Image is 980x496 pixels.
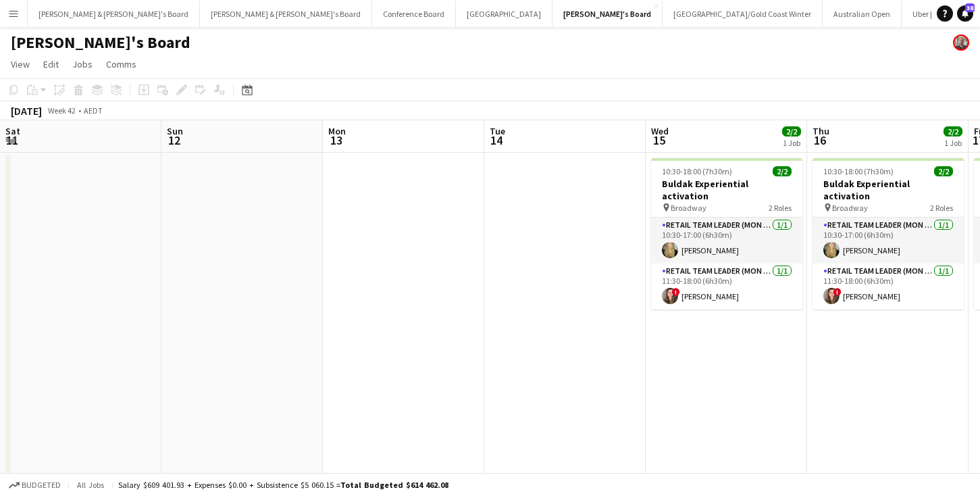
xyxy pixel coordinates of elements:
span: View [11,58,30,70]
a: 38 [957,5,973,22]
h1: [PERSON_NAME]'s Board [11,32,190,53]
app-card-role: RETAIL Team Leader (Mon - Fri)1/110:30-17:00 (6h30m)[PERSON_NAME] [651,218,802,264]
span: 16 [810,132,829,148]
span: Budgeted [22,480,61,490]
button: Conference Board [372,1,456,27]
span: Total Budgeted $614 462.08 [340,480,448,490]
span: Thu [813,125,829,137]
button: [PERSON_NAME]'s Board [552,1,663,27]
span: Tue [490,125,505,137]
app-card-role: RETAIL Team Leader (Mon - Fri)1/110:30-17:00 (6h30m)[PERSON_NAME] [813,218,964,264]
span: 10:30-18:00 (7h30m) [662,166,732,176]
span: 15 [649,132,669,148]
div: 1 Job [783,138,800,148]
span: 2/2 [934,166,953,176]
span: Edit [43,58,59,70]
span: 2/2 [782,126,801,137]
h3: Buldak Experiential activation [651,178,802,202]
span: Wed [651,125,669,137]
button: [PERSON_NAME] & [PERSON_NAME]'s Board [200,1,372,27]
button: Budgeted [7,478,63,493]
app-user-avatar: Neil Burton [953,34,969,51]
h3: Buldak Experiential activation [813,178,964,202]
div: [DATE] [11,104,42,118]
span: 2/2 [773,166,792,176]
span: Comms [106,58,136,70]
app-card-role: RETAIL Team Leader (Mon - Fri)1/111:30-18:00 (6h30m)![PERSON_NAME] [813,264,964,309]
span: 13 [326,132,346,148]
app-job-card: 10:30-18:00 (7h30m)2/2Buldak Experiential activation Broadway2 RolesRETAIL Team Leader (Mon - Fri... [651,158,802,309]
div: 1 Job [944,138,962,148]
span: 2 Roles [930,203,953,213]
span: Jobs [72,58,93,70]
span: Mon [328,125,346,137]
span: 11 [3,132,20,148]
span: 2/2 [944,126,962,137]
button: Australian Open [823,1,902,27]
span: ! [833,288,842,296]
span: All jobs [74,480,107,490]
span: 10:30-18:00 (7h30m) [823,166,894,176]
span: 2 Roles [769,203,792,213]
button: [GEOGRAPHIC_DATA]/Gold Coast Winter [663,1,823,27]
span: Week 42 [45,105,78,116]
span: 12 [165,132,183,148]
span: Sun [167,125,183,137]
app-card-role: RETAIL Team Leader (Mon - Fri)1/111:30-18:00 (6h30m)![PERSON_NAME] [651,264,802,309]
span: 38 [965,3,975,12]
a: Edit [38,55,64,73]
span: 14 [488,132,505,148]
span: Broadway [671,203,706,213]
a: Jobs [67,55,98,73]
div: Salary $609 401.93 + Expenses $0.00 + Subsistence $5 060.15 = [118,480,448,490]
div: AEDT [84,105,103,116]
button: [GEOGRAPHIC_DATA] [456,1,552,27]
button: [PERSON_NAME] & [PERSON_NAME]'s Board [28,1,200,27]
a: View [5,55,35,73]
app-job-card: 10:30-18:00 (7h30m)2/2Buldak Experiential activation Broadway2 RolesRETAIL Team Leader (Mon - Fri... [813,158,964,309]
span: ! [672,288,680,296]
span: Sat [5,125,20,137]
a: Comms [101,55,142,73]
span: Broadway [832,203,868,213]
